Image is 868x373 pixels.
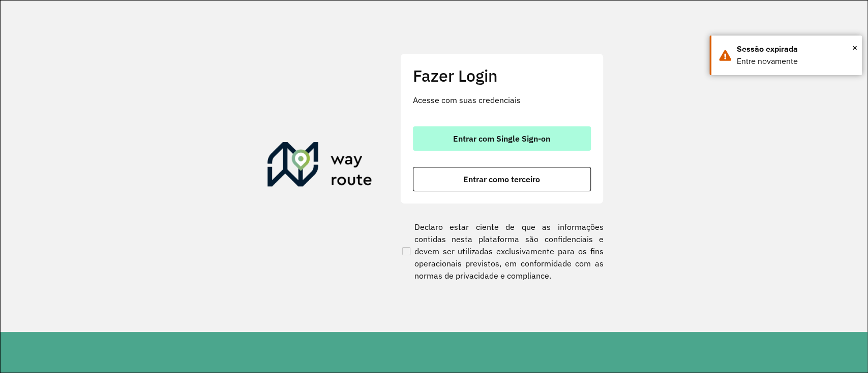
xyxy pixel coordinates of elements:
[463,175,540,183] span: Entrar como terceiro
[453,134,550,143] span: Entrar com Single Sign-on
[852,40,857,55] button: Close
[413,126,591,151] button: button
[267,142,372,191] img: Roteirizador AmbevTech
[413,94,591,106] p: Acesse com suas credenciais
[737,43,854,55] div: Sessão expirada
[413,66,591,85] h2: Fazer Login
[737,55,854,67] div: Entre novamente
[400,221,604,282] label: Declaro estar ciente de que as informações contidas nesta plataforma são confidenciais e devem se...
[852,40,857,55] span: ×
[413,167,591,191] button: button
